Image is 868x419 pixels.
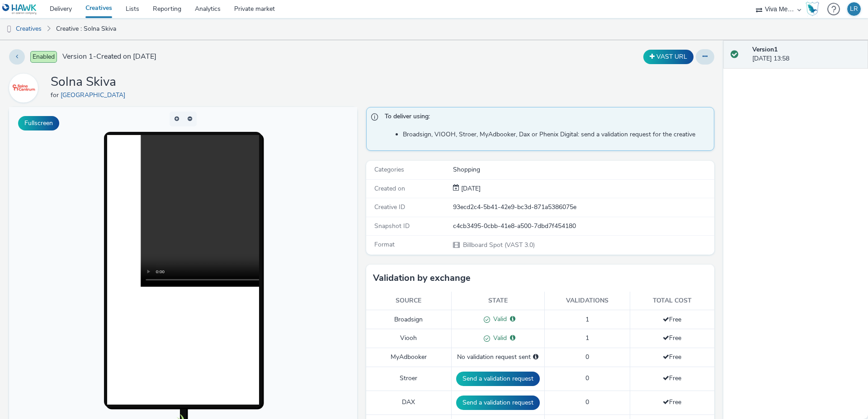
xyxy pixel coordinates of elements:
[585,398,589,406] span: 0
[451,292,544,310] th: State
[373,271,471,285] h3: Validation by exchange
[366,329,451,348] td: Viooh
[9,84,42,92] a: Solna Centrum
[366,348,451,367] td: MyAdbooker
[51,74,129,91] h1: Solna Skiva
[366,292,451,310] th: Source
[585,374,589,382] span: 0
[30,51,57,63] span: Enabled
[490,334,507,342] span: Valid
[752,45,778,54] strong: Version 1
[643,50,693,64] button: VAST URL
[51,91,61,99] span: for
[663,315,681,324] span: Free
[52,18,121,40] a: Creative : Solna Skiva
[374,222,410,230] span: Snapshot ID
[10,75,37,101] img: Solna Centrum
[585,315,589,324] span: 1
[453,203,713,212] div: 93ecd2c4-5b41-42e9-bc3d-871a5386075e
[663,398,681,406] span: Free
[366,367,451,391] td: Stroer
[385,112,705,124] span: To deliver using:
[374,203,405,211] span: Creative ID
[752,45,861,64] div: [DATE] 13:58
[456,372,540,386] button: Send a validation request
[18,116,59,130] button: Fullscreen
[490,315,507,323] span: Valid
[663,374,681,382] span: Free
[585,334,589,342] span: 1
[544,292,630,310] th: Validations
[663,353,681,361] span: Free
[641,50,696,64] div: Duplicate the creative as a VAST URL
[366,310,451,329] td: Broadsign
[2,4,37,15] img: undefined Logo
[459,184,481,193] span: [DATE]
[374,165,404,174] span: Categories
[61,91,129,99] a: [GEOGRAPHIC_DATA]
[630,292,714,310] th: Total cost
[459,184,481,193] div: Creation 03 October 2025, 13:58
[453,165,713,174] div: Shopping
[462,241,535,249] span: Billboard Spot (VAST 3.0)
[5,25,14,34] img: dooh
[456,353,540,362] div: No validation request sent
[374,240,395,249] span: Format
[663,334,681,342] span: Free
[585,353,589,361] span: 0
[806,2,819,16] img: Hawk Academy
[366,391,451,414] td: DAX
[850,2,858,16] div: LR
[453,222,713,231] div: c4cb3495-0cbb-41e8-a500-7dbd7f454180
[806,2,823,16] a: Hawk Academy
[533,353,538,362] div: Please select a deal below and click on Send to send a validation request to MyAdbooker.
[403,130,709,139] li: Broadsign, VIOOH, Stroer, MyAdbooker, Dax or Phenix Digital: send a validation request for the cr...
[62,51,156,62] span: Version 1 - Created on [DATE]
[374,184,405,193] span: Created on
[456,396,540,410] button: Send a validation request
